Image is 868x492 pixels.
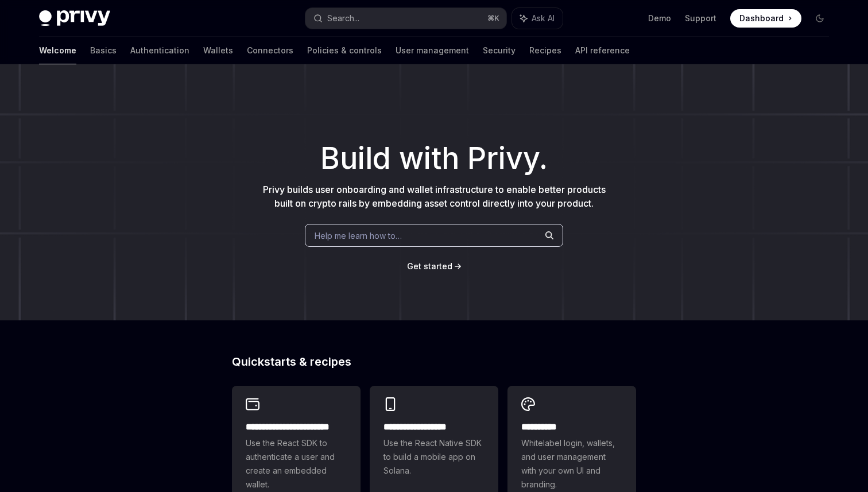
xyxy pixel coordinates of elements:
[305,8,506,29] button: Search...⌘K
[487,14,499,23] span: ⌘ K
[685,13,716,24] a: Support
[315,230,402,242] span: Help me learn how to…
[307,37,382,64] a: Policies & controls
[383,436,485,478] span: Use the React Native SDK to build a mobile app on Solana.
[512,8,563,29] button: Ask AI
[483,37,516,64] a: Security
[203,37,233,64] a: Wallets
[327,11,359,25] div: Search...
[263,184,606,209] span: Privy builds user onboarding and wallet infrastructure to enable better products built on crypto ...
[246,436,347,491] span: Use the React SDK to authenticate a user and create an embedded wallet.
[648,13,671,24] a: Demo
[396,37,469,64] a: User management
[532,13,555,24] span: Ask AI
[247,37,293,64] a: Connectors
[407,261,452,271] span: Get started
[39,37,76,64] a: Welcome
[575,37,630,64] a: API reference
[90,37,117,64] a: Basics
[739,13,784,24] span: Dashboard
[39,10,110,26] img: dark logo
[407,261,452,272] a: Get started
[529,37,561,64] a: Recipes
[521,436,622,491] span: Whitelabel login, wallets, and user management with your own UI and branding.
[730,9,801,28] a: Dashboard
[232,356,351,367] span: Quickstarts & recipes
[320,148,548,169] span: Build with Privy.
[811,9,829,28] button: Toggle dark mode
[130,37,189,64] a: Authentication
